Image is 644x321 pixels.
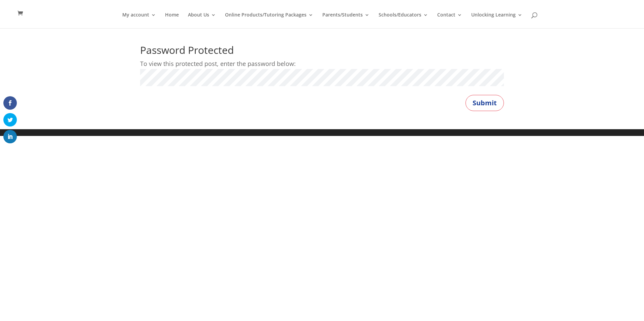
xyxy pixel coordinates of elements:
h1: Password Protected [140,45,504,59]
a: Home [165,12,179,28]
button: Submit [465,95,504,111]
a: Parents/Students [322,12,369,28]
a: Schools/Educators [379,12,428,28]
a: Unlocking Learning [471,12,522,28]
a: Contact [437,12,462,28]
a: My account [122,12,156,28]
a: Online Products/Tutoring Packages [225,12,313,28]
p: To view this protected post, enter the password below: [140,59,504,69]
a: About Us [188,12,216,28]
